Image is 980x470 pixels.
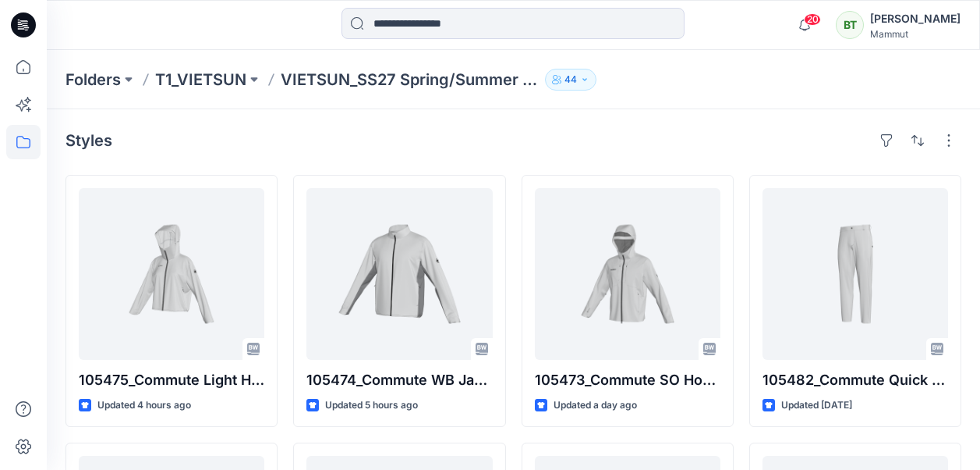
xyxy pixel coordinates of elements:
a: 105474_Commute WB Jacket AF Men [306,188,492,360]
a: T1_VIETSUN [155,69,246,91]
a: 105473_Commute SO Hooded Jacket Men AF [535,188,720,360]
button: 44 [545,69,596,91]
p: 105473_Commute SO Hooded Jacket Men AF [535,369,720,391]
p: Updated a day ago [554,397,637,414]
a: 105482_Commute Quick Dry Pants AF Men [762,188,948,360]
p: Updated 4 hours ago [97,397,191,414]
p: 105475_Commute Light Hooded Jacket AF Women [79,369,264,391]
a: Folders [65,69,121,91]
div: [PERSON_NAME] [870,9,961,28]
p: Updated 5 hours ago [325,397,418,414]
span: 20 [804,13,821,26]
a: 105475_Commute Light Hooded Jacket AF Women [79,188,264,360]
h4: Styles [65,131,112,150]
p: 105474_Commute WB Jacket AF Men [306,369,492,391]
p: Updated [DATE] [781,397,852,414]
p: 105482_Commute Quick Dry Pants AF Men [762,369,948,391]
div: Mammut [870,28,961,40]
div: BT [836,11,864,39]
p: VIETSUN_SS27 Spring/Summer [GEOGRAPHIC_DATA] [281,69,539,91]
p: 44 [564,71,577,88]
